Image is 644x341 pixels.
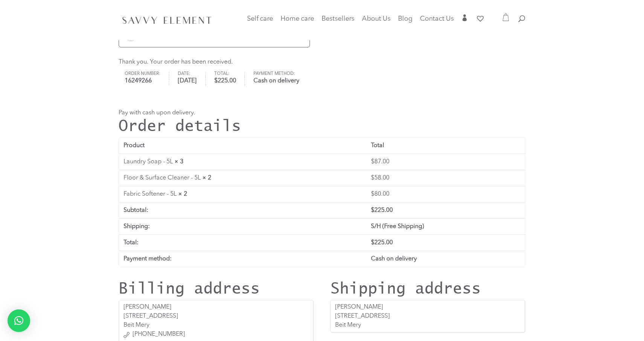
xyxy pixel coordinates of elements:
[202,175,211,181] strong: × 2
[420,16,454,27] a: Contact Us
[119,251,366,267] th: Payment method:
[398,16,412,27] a: Blog
[125,72,169,85] li: Order number:
[174,159,183,165] strong: × 3
[366,218,525,234] td: S/H (Free Shipping)
[371,159,389,165] bdi: 87.00
[119,138,366,154] th: Product
[178,191,187,197] strong: × 2
[371,159,374,165] span: $
[322,15,354,22] span: Bestsellers
[253,76,299,85] strong: Cash on delivery
[371,207,393,213] span: 225.00
[214,78,236,84] bdi: 225.00
[247,15,273,22] span: Self care
[119,234,366,251] th: Total:
[124,191,177,197] a: Fabric Softener - 5L
[214,78,218,84] span: $
[362,16,391,27] a: About Us
[119,117,525,137] h2: Order details
[178,76,197,85] strong: [DATE]
[119,218,366,234] th: Shipping:
[119,279,314,300] h2: Billing address
[371,175,374,181] span: $
[124,175,201,181] a: Floor & Surface Cleaner - 5L
[120,14,214,26] img: SavvyElement
[371,240,374,246] span: $
[125,76,160,85] strong: 16249266
[371,191,389,197] bdi: 80.00
[330,279,525,300] h2: Shipping address
[371,191,374,197] span: $
[253,72,308,85] li: Payment method:
[330,300,525,333] address: [PERSON_NAME] [STREET_ADDRESS] Beit Mery
[281,16,314,31] a: Home care
[461,14,468,21] span: 
[371,175,389,181] bdi: 58.00
[461,14,468,27] a: 
[420,15,454,22] span: Contact Us
[371,207,374,213] span: $
[366,251,525,267] td: Cash on delivery
[119,59,525,72] p: Thank you. Your order has been received.
[398,15,412,22] span: Blog
[119,110,525,117] p: Pay with cash upon delivery.
[362,15,391,22] span: About Us
[119,202,366,218] th: Subtotal:
[366,138,525,154] th: Total
[281,15,314,22] span: Home care
[178,72,206,85] li: Date:
[322,16,354,27] a: Bestsellers
[124,159,173,165] a: Laundry Soap - 5L
[371,240,393,246] span: 225.00
[247,16,273,31] a: Self care
[214,72,245,85] li: Total:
